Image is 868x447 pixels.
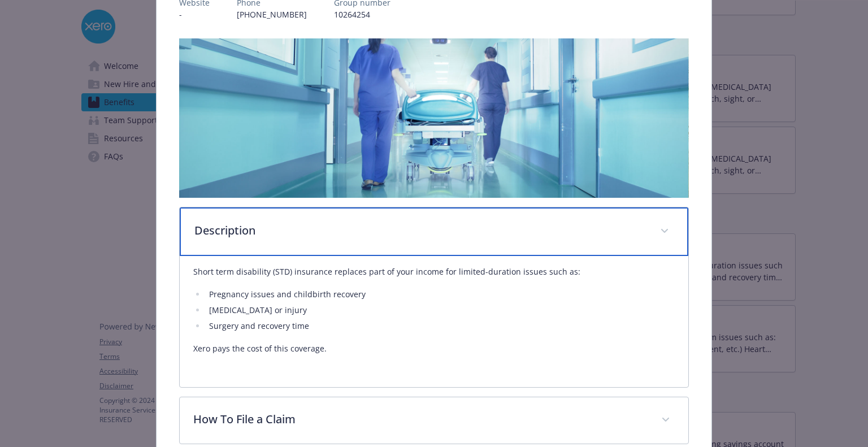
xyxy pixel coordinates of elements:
li: Surgery and recovery time [206,319,674,333]
img: banner [179,38,688,198]
div: Description [180,207,688,256]
p: Xero pays the cost of this coverage. [193,342,674,355]
p: 10264254 [334,8,390,20]
li: [MEDICAL_DATA] or injury [206,303,674,317]
div: Description [180,256,688,387]
p: Short term disability (STD) insurance replaces part of your income for limited-duration issues su... [193,265,674,279]
p: [PHONE_NUMBER] [237,8,307,20]
li: Pregnancy issues and childbirth recovery [206,288,674,301]
p: How To File a Claim [193,411,647,428]
p: - [179,8,210,20]
p: Description [194,222,646,239]
div: How To File a Claim [180,397,688,444]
